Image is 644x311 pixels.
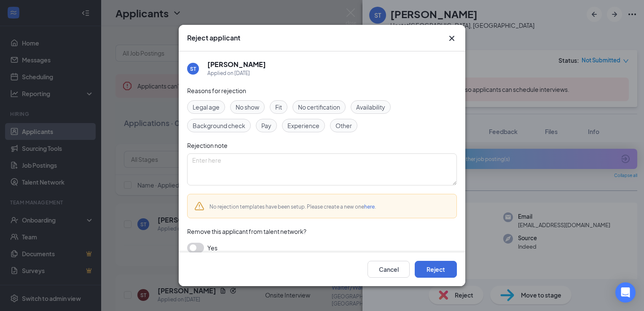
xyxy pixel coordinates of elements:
span: No show [236,102,259,112]
span: No rejection templates have been setup. Please create a new one . [209,204,376,210]
span: Experience [287,121,319,130]
span: Legal age [193,102,220,112]
span: Availability [356,102,385,112]
div: Applied on [DATE] [207,69,266,78]
span: No certification [298,102,340,112]
span: Rejection note [187,142,228,149]
button: Cancel [368,261,410,278]
span: Remove this applicant from talent network? [187,228,306,235]
button: Close [447,33,457,43]
span: Background check [193,121,245,130]
h5: [PERSON_NAME] [207,60,266,69]
svg: Warning [194,201,204,211]
button: Reject [415,261,457,278]
div: Open Intercom Messenger [615,282,636,303]
h3: Reject applicant [187,33,240,43]
span: Other [335,121,352,130]
div: ST [190,65,196,72]
svg: Cross [447,33,457,43]
span: Reasons for rejection [187,87,246,94]
span: Fit [275,102,282,112]
span: Yes [207,243,217,253]
a: here [364,204,375,210]
span: Pay [261,121,271,130]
